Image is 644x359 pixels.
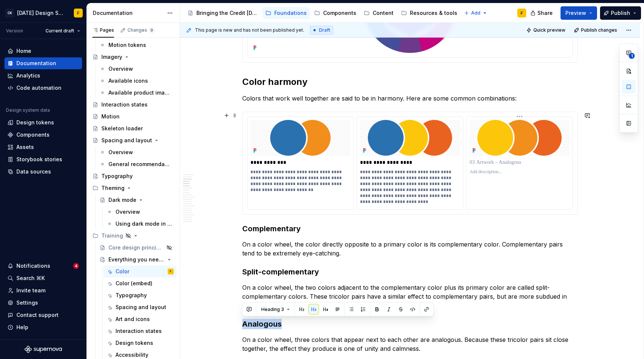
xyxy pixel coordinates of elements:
[4,57,82,69] a: Documentation
[323,9,356,17] div: Components
[16,299,38,306] div: Settings
[242,240,578,258] p: On a color wheel, the color directly opposite to a primary color is its complementary color. Comp...
[462,8,490,18] button: Add
[104,206,177,218] a: Overview
[398,7,460,19] a: Resources & tools
[17,9,65,17] div: [DATE] Design System
[4,45,82,57] a: Home
[521,10,523,16] div: F
[4,129,82,141] a: Components
[16,287,45,294] div: Invite team
[196,9,258,17] div: Bringing the Credit [DATE] brand to life across products
[101,232,123,239] div: Training
[524,25,569,35] button: Quick preview
[4,285,82,296] a: Invite team
[319,27,330,33] span: Draft
[89,170,177,182] a: Typography
[274,9,307,17] div: Foundations
[108,161,170,168] div: General recommendations
[4,309,82,321] button: Contact support
[16,168,51,175] div: Data sources
[108,77,148,85] div: Available icons
[16,156,62,163] div: Storybook stories
[101,125,143,132] div: Skeleton loader
[89,230,177,242] div: Training
[104,325,177,337] a: Interaction states
[373,9,394,17] div: Content
[25,346,62,353] svg: Supernova Logo
[16,72,40,79] div: Analytics
[97,242,177,254] a: Core design principles
[561,6,597,20] button: Preview
[89,182,177,194] div: Theming
[242,335,578,353] p: On a color wheel, three colors that appear next to each other are analogous. Because these tricol...
[6,107,50,113] div: Design system data
[97,146,177,158] a: Overview
[184,6,460,20] div: Page tree
[104,218,177,230] a: Using dark mode in Figma
[4,321,82,333] button: Help
[97,75,177,87] a: Available icons
[170,268,171,275] div: F
[242,283,578,310] p: On a color wheel, the two colors adjacent to the complementary color plus its primary color are c...
[4,260,82,272] button: Notifications4
[42,26,83,36] button: Current draft
[101,137,152,144] div: Spacing and layout
[149,27,155,33] span: 9
[410,9,457,17] div: Resources & tools
[108,149,133,156] div: Overview
[101,53,122,61] div: Imagery
[242,76,578,88] h2: Color harmony
[89,99,177,111] a: Interaction states
[242,319,578,329] h3: Analogous
[471,10,480,16] span: Add
[16,311,59,319] div: Contact support
[104,289,177,301] a: Typography
[311,7,359,19] a: Components
[104,277,177,289] a: Color (embed)
[600,6,641,20] button: Publish
[242,94,578,103] p: Colors that work well together are said to be in harmony. Here are some common combinations:
[195,27,304,33] span: This page is new and has not been published yet.
[104,301,177,313] a: Spacing and layout
[89,134,177,146] a: Spacing and layout
[4,117,82,128] a: Design tokens
[1,5,85,21] button: CK[DATE] Design SystemF
[611,9,630,17] span: Publish
[116,292,147,299] div: Typography
[16,262,50,270] div: Notifications
[361,7,397,19] a: Content
[4,272,82,284] button: Search ⌘K
[262,7,310,19] a: Foundations
[16,274,45,282] div: Search ⌘K
[77,10,79,16] div: F
[565,9,586,17] span: Preview
[104,337,177,349] a: Design tokens
[116,220,172,228] div: Using dark mode in Figma
[533,27,565,33] span: Quick preview
[4,153,82,165] a: Storybook stories
[242,267,578,277] h3: Split-complementary
[89,123,177,134] a: Skeleton loader
[16,119,54,126] div: Design tokens
[89,111,177,123] a: Motion
[184,7,261,19] a: Bringing the Credit [DATE] brand to life across products
[97,87,177,99] a: Available product imagery
[104,266,177,277] a: ColorF
[527,6,558,20] button: Share
[116,304,166,311] div: Spacing and layout
[116,280,152,287] div: Color (embed)
[16,84,61,92] div: Code automation
[108,256,165,263] div: Everything you need to know
[16,47,31,55] div: Home
[97,158,177,170] a: General recommendations
[4,70,82,82] a: Analytics
[537,9,553,17] span: Share
[101,172,133,180] div: Typography
[6,28,23,34] div: Version
[4,166,82,178] a: Data sources
[45,28,74,34] span: Current draft
[116,208,140,216] div: Overview
[101,184,124,192] div: Theming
